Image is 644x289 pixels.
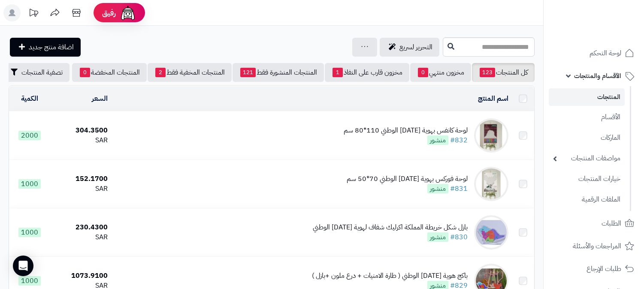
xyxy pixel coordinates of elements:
[549,213,639,234] a: الطلبات
[240,68,256,77] span: 121
[450,184,468,194] a: #831
[549,190,625,209] a: الملفات الرقمية
[344,126,468,135] div: لوحة كانفس بهوية [DATE] الوطني 110*80 سم
[54,223,108,232] div: 230.4300
[474,167,508,201] img: لوحة فوركس بهوية اليوم الوطني 70*50 سم
[478,93,508,104] a: اسم المنتج
[18,131,41,140] span: 2000
[13,256,33,276] div: Open Intercom Messenger
[574,70,621,82] span: الأقسام والمنتجات
[418,68,428,77] span: 0
[410,63,471,82] a: مخزون منتهي0
[549,129,625,147] a: الماركات
[312,271,468,281] div: باكج هوية [DATE] الوطني ( طارة الامنيات + درع ملون +بازل )
[549,88,625,106] a: المنتجات
[21,93,38,104] a: الكمية
[347,174,468,184] div: لوحة فوركس بهوية [DATE] الوطني 70*50 سم
[21,67,63,78] span: تصفية المنتجات
[313,223,468,232] div: بازل شكل خريطة المملكة اكرليك شفاف لهوية [DATE] الوطني
[474,215,508,250] img: بازل شكل خريطة المملكة اكرليك شفاف لهوية اليوم الوطني
[573,240,621,252] span: المراجعات والأسئلة
[472,63,535,82] a: كل المنتجات123
[18,179,41,189] span: 1000
[549,236,639,256] a: المراجعات والأسئلة
[587,263,621,275] span: طلبات الإرجاع
[474,118,508,153] img: لوحة كانفس بهوية اليوم الوطني 110*80 سم
[325,63,409,82] a: مخزون قارب على النفاذ1
[549,108,625,126] a: الأقسام
[23,4,44,24] a: تحديثات المنصة
[399,42,432,52] span: التحرير لسريع
[18,228,41,237] span: 1000
[549,149,625,168] a: مواصفات المنتجات
[602,217,621,229] span: الطلبات
[480,68,495,77] span: 123
[427,232,448,242] span: منشور
[148,63,232,82] a: المنتجات المخفية فقط2
[590,47,621,59] span: لوحة التحكم
[54,271,108,281] div: 1073.9100
[333,68,343,77] span: 1
[427,184,448,193] span: منشور
[54,174,108,184] div: 152.1700
[29,42,74,52] span: اضافة منتج جديد
[119,4,136,21] img: ai-face.png
[380,38,439,57] a: التحرير لسريع
[233,63,324,82] a: المنتجات المنشورة فقط121
[54,126,108,135] div: 304.3500
[427,135,448,145] span: منشور
[72,63,147,82] a: المنتجات المخفضة0
[450,232,468,242] a: #830
[54,135,108,145] div: SAR
[155,68,166,77] span: 2
[549,170,625,188] a: خيارات المنتجات
[102,8,116,18] span: رفيق
[10,38,81,57] a: اضافة منتج جديد
[586,6,636,24] img: logo-2.png
[18,276,41,286] span: 1000
[2,63,70,82] button: تصفية المنتجات
[450,135,468,145] a: #832
[549,43,639,63] a: لوحة التحكم
[549,259,639,279] a: طلبات الإرجاع
[92,93,108,104] a: السعر
[54,232,108,242] div: SAR
[54,184,108,194] div: SAR
[80,68,90,77] span: 0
